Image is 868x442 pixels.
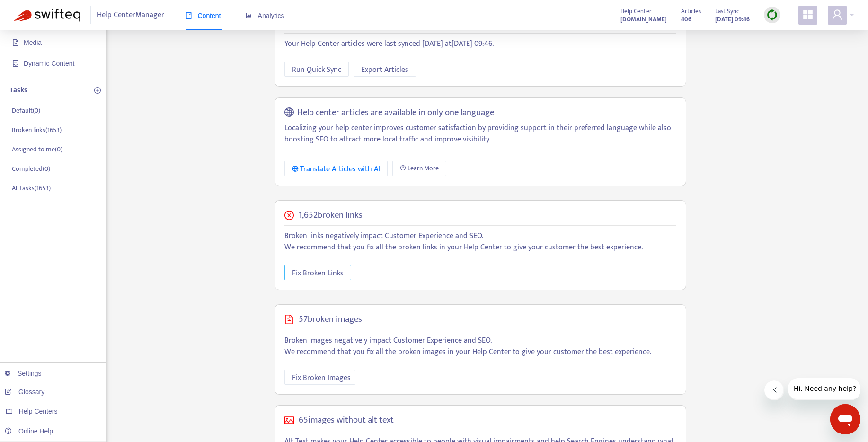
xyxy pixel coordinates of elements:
[284,230,676,253] p: Broken links negatively impact Customer Experience and SEO. We recommend that you fix all the bro...
[620,6,652,17] span: Help Center
[12,106,40,115] p: Default ( 0 )
[407,163,439,174] span: Learn More
[292,64,341,76] span: Run Quick Sync
[354,62,416,77] button: Export Articles
[97,6,164,24] span: Help Center Manager
[832,9,843,20] span: user
[12,183,51,193] p: All tasks ( 1653 )
[715,6,739,17] span: Last Sync
[94,87,101,94] span: plus-circle
[292,163,381,175] div: Translate Articles with AI
[297,107,494,118] h5: Help center articles are available in only one language
[764,380,785,401] iframe: Close message
[12,39,19,46] span: file-image
[299,314,362,325] h5: 57 broken images
[24,39,42,46] span: Media
[788,378,860,400] iframe: Message from company
[9,85,27,96] p: Tasks
[292,372,351,384] span: Fix Broken Images
[19,407,58,415] span: Help Centers
[5,370,42,377] a: Settings
[299,415,394,426] h5: 65 images without alt text
[681,6,701,17] span: Articles
[284,335,676,358] p: Broken images negatively impact Customer Experience and SEO. We recommend that you fix all the br...
[802,9,814,20] span: appstore
[12,164,50,174] p: Completed ( 0 )
[186,12,221,19] span: Content
[12,144,62,154] p: Assigned to me ( 0 )
[284,265,351,280] button: Fix Broken Links
[246,12,252,19] span: area-chart
[284,161,388,176] button: Translate Articles with AI
[186,12,192,19] span: book
[246,12,284,19] span: Analytics
[5,427,53,435] a: Online Help
[830,404,860,434] iframe: Button to launch messaging window
[284,211,294,220] span: close-circle
[681,14,691,25] strong: 406
[12,60,19,67] span: container
[715,14,750,25] strong: [DATE] 09:46
[284,38,676,50] p: Your Help Center articles were last synced [DATE] at [DATE] 09:46 .
[292,267,344,279] span: Fix Broken Links
[284,62,349,77] button: Run Quick Sync
[361,64,408,76] span: Export Articles
[392,161,446,176] a: Learn More
[766,9,778,21] img: sync.dc5367851b00ba804db3.png
[299,210,363,221] h5: 1,652 broken links
[14,9,80,22] img: Swifteq
[284,370,355,385] button: Fix Broken Images
[5,388,44,396] a: Glossary
[620,14,667,25] a: [DOMAIN_NAME]
[284,315,294,324] span: file-image
[284,415,294,425] span: picture
[12,125,62,135] p: Broken links ( 1653 )
[284,107,294,118] span: global
[284,123,676,145] p: Localizing your help center improves customer satisfaction by providing support in their preferre...
[24,60,74,67] span: Dynamic Content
